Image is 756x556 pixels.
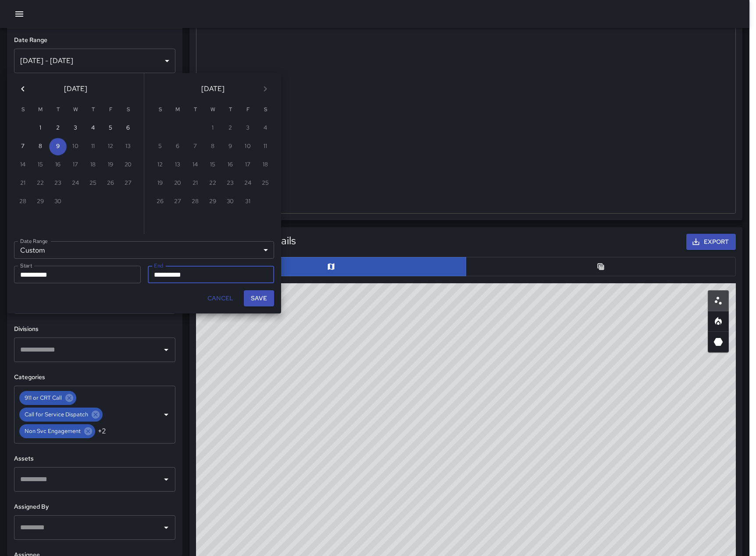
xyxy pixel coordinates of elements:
[15,101,31,119] span: Sunday
[222,101,238,119] span: Thursday
[170,101,185,119] span: Monday
[201,83,225,95] span: [DATE]
[64,83,87,95] span: [DATE]
[20,262,32,269] label: Start
[244,290,274,306] button: Save
[68,101,83,119] span: Wednesday
[85,101,101,119] span: Thursday
[49,138,67,155] button: 9
[14,241,274,259] div: Custom
[84,120,102,137] button: 4
[152,101,168,119] span: Sunday
[32,138,49,155] button: 8
[20,237,48,245] label: Date Range
[257,101,273,119] span: Saturday
[119,120,137,137] button: 6
[187,101,203,119] span: Tuesday
[67,120,84,137] button: 3
[49,120,67,137] button: 2
[32,101,48,119] span: Monday
[14,80,32,98] button: Previous month
[50,101,66,119] span: Tuesday
[204,290,237,306] button: Cancel
[14,138,32,155] button: 7
[103,101,118,119] span: Friday
[240,101,256,119] span: Friday
[154,262,163,269] label: End
[120,101,136,119] span: Saturday
[102,120,119,137] button: 5
[205,101,221,119] span: Wednesday
[32,120,49,137] button: 1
